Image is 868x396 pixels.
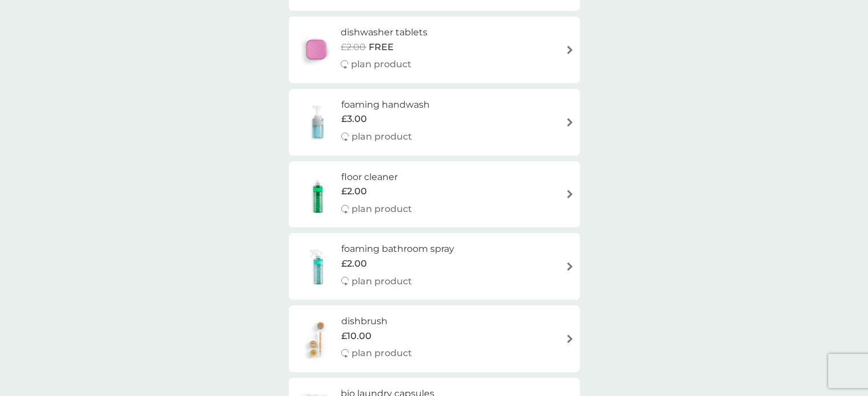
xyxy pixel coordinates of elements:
h6: foaming bathroom spray [341,242,454,256]
img: arrow right [566,46,574,54]
img: foaming handwash [294,102,341,142]
img: arrow right [566,334,574,343]
p: plan product [352,129,412,144]
img: dishwasher tablets [294,30,338,70]
p: plan product [351,57,411,72]
h6: floor cleaner [341,170,412,185]
img: foaming bathroom spray [294,247,341,287]
img: dishbrush [294,319,341,359]
span: FREE [369,40,394,55]
span: £10.00 [341,329,372,344]
span: £2.00 [341,40,366,55]
img: arrow right [566,190,574,198]
span: £2.00 [341,184,367,199]
h6: foaming handwash [341,97,430,112]
p: plan product [352,346,412,361]
p: plan product [352,274,412,289]
img: floor cleaner [294,174,341,214]
h6: dishwasher tablets [341,25,427,40]
img: arrow right [566,118,574,126]
span: £3.00 [341,112,367,126]
h6: dishbrush [341,314,412,329]
span: £2.00 [341,256,367,271]
p: plan product [352,202,412,217]
img: arrow right [566,262,574,271]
